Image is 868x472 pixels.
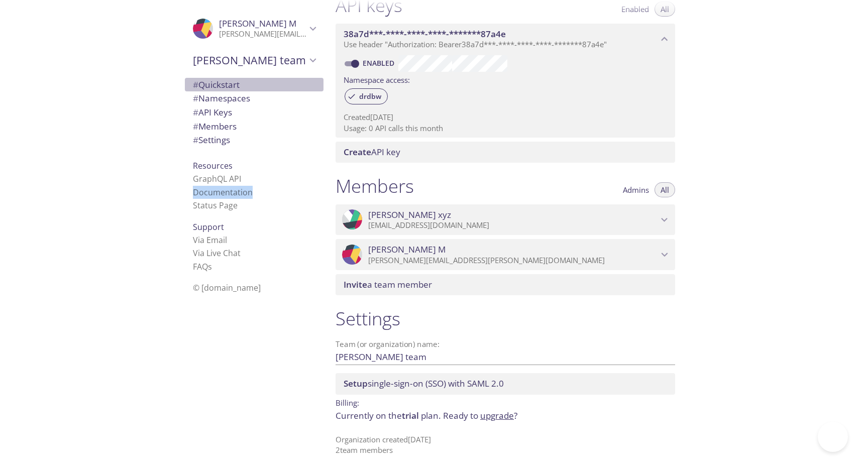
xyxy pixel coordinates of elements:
p: Organization created [DATE] 2 team member s [336,434,675,456]
span: [PERSON_NAME] M [368,244,446,255]
p: [PERSON_NAME][EMAIL_ADDRESS][PERSON_NAME][DOMAIN_NAME] [368,256,658,266]
div: Bruno M [185,12,323,45]
span: Settings [193,134,230,146]
span: Setup [344,378,368,389]
div: Avara's team [185,47,323,73]
a: FAQ [193,261,212,272]
div: Invite a team member [336,274,675,295]
a: GraphQL API [193,173,241,184]
div: Namespaces [185,91,323,105]
span: # [193,79,198,90]
div: Members [185,120,323,134]
iframe: Help Scout Beacon - Open [818,422,848,452]
span: Ready to ? [443,410,517,421]
button: All [655,182,675,197]
span: [PERSON_NAME] xyz [368,209,451,220]
span: single-sign-on (SSO) with SAML 2.0 [344,378,504,389]
p: [PERSON_NAME][EMAIL_ADDRESS][PERSON_NAME][DOMAIN_NAME] [219,29,306,39]
span: API Keys [193,106,232,118]
div: Team Settings [185,133,323,147]
span: a team member [344,279,432,290]
span: [PERSON_NAME] M [219,18,296,29]
span: Resources [193,160,233,171]
div: Setup SSO [336,373,675,394]
span: Support [193,221,224,232]
label: Namespace access: [344,72,410,86]
span: © [DOMAIN_NAME] [193,282,261,293]
span: # [193,121,198,132]
span: drdbw [353,92,387,101]
div: Avara xyz [336,204,675,235]
span: # [193,92,198,104]
div: Bruno M [336,239,675,270]
label: Team (or organization) name: [336,340,440,348]
a: Via Live Chat [193,248,241,259]
span: API key [344,146,400,158]
div: API Keys [185,105,323,120]
p: Billing: [336,395,675,409]
div: Create API Key [336,142,675,163]
span: Members [193,121,237,132]
a: Documentation [193,187,253,198]
a: Status Page [193,200,238,211]
span: s [208,261,212,272]
span: [PERSON_NAME] team [193,53,306,67]
a: Via Email [193,234,227,246]
span: Invite [344,279,367,290]
span: Namespaces [193,92,250,104]
p: Currently on the plan. [336,409,675,422]
div: Quickstart [185,78,323,92]
h1: Settings [336,307,675,330]
div: drdbw [345,88,388,104]
p: Usage: 0 API calls this month [344,123,667,134]
p: Created [DATE] [344,112,667,123]
span: Quickstart [193,79,240,90]
a: Enabled [361,58,398,68]
span: # [193,134,198,146]
h1: Members [336,175,414,197]
span: # [193,106,198,118]
a: upgrade [480,410,514,421]
button: Admins [617,182,655,197]
span: trial [402,410,419,421]
p: [EMAIL_ADDRESS][DOMAIN_NAME] [368,220,658,230]
span: Create [344,146,371,158]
